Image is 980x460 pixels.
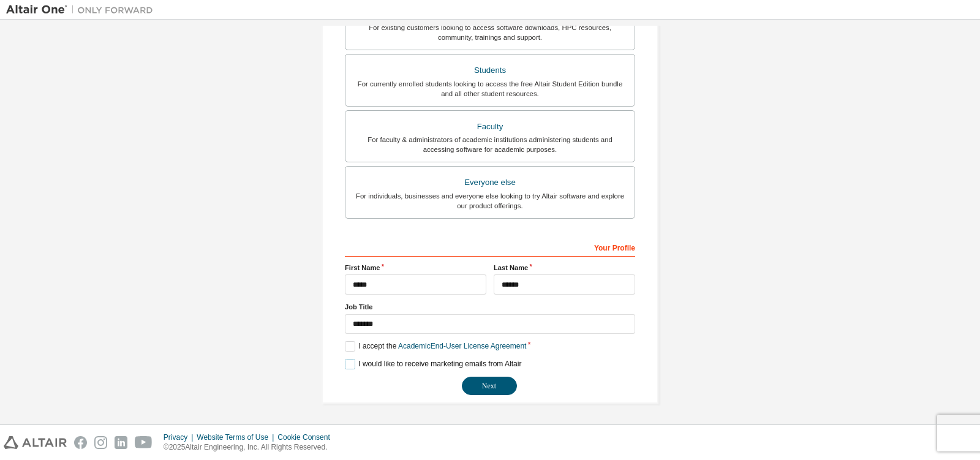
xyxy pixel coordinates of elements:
img: instagram.svg [94,436,107,449]
label: Last Name [494,263,635,273]
div: For individuals, businesses and everyone else looking to try Altair software and explore our prod... [353,191,627,211]
div: For faculty & administrators of academic institutions administering students and accessing softwa... [353,135,627,154]
img: altair_logo.svg [4,436,67,449]
label: I would like to receive marketing emails from Altair [345,359,521,369]
img: facebook.svg [74,436,87,449]
div: For existing customers looking to access software downloads, HPC resources, community, trainings ... [353,23,627,42]
button: Next [462,377,517,395]
p: © 2025 Altair Engineering, Inc. All Rights Reserved. [164,442,337,453]
div: Students [353,62,627,79]
div: Your Profile [345,237,635,257]
img: Altair One [6,4,159,16]
img: linkedin.svg [115,436,127,449]
label: Job Title [345,302,635,312]
div: Privacy [164,432,197,442]
img: youtube.svg [135,436,153,449]
label: First Name [345,263,486,273]
div: For currently enrolled students looking to access the free Altair Student Edition bundle and all ... [353,79,627,99]
div: Website Terms of Use [197,432,277,442]
label: I accept the [345,341,526,352]
div: Cookie Consent [277,432,337,442]
a: Academic End-User License Agreement [398,342,526,350]
div: Everyone else [353,174,627,191]
div: Faculty [353,118,627,135]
